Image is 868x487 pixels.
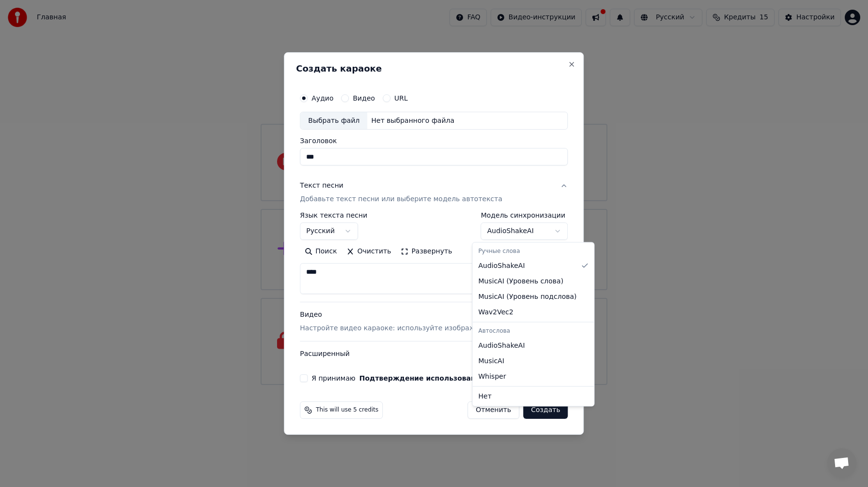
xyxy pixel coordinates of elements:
span: AudioShakeAI [479,340,525,350]
span: AudioShakeAI [479,261,525,270]
div: Ручные слова [475,245,592,258]
span: Нет [479,391,492,401]
span: Wav2Vec2 [479,307,513,317]
span: MusicAI [479,356,505,366]
span: MusicAI ( Уровень подслова ) [479,292,577,301]
span: MusicAI ( Уровень слова ) [479,276,564,286]
span: Whisper [479,371,506,381]
div: Автослова [475,324,592,338]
